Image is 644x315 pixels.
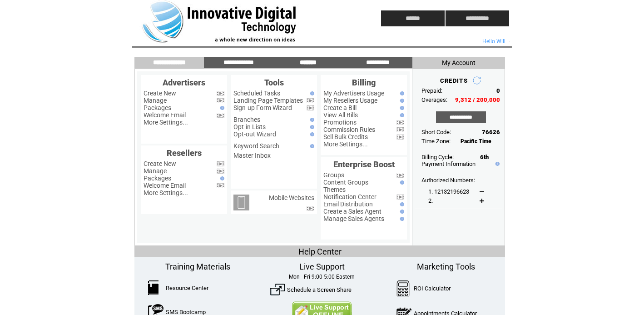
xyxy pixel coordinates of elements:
[442,59,476,66] span: My Account
[165,262,230,271] span: Training Materials
[414,285,451,292] a: ROI Calculator
[308,132,314,136] img: help.gif
[217,161,224,166] img: video.png
[163,78,205,87] span: Advertisers
[287,286,352,293] a: Schedule a Screen Share
[398,113,404,117] img: help.gif
[217,113,224,118] img: video.png
[144,104,171,111] a: Packages
[323,193,376,200] a: Notification Center
[440,77,468,84] span: CREDITS
[144,111,186,119] a: Welcome Email
[398,180,404,185] img: help.gif
[308,91,314,95] img: help.gif
[323,171,344,179] a: Groups
[144,167,167,175] a: Manage
[480,154,489,160] span: 6th
[323,126,375,133] a: Commission Rules
[396,195,404,200] img: video.png
[396,135,404,140] img: video.png
[323,179,368,186] a: Content Groups
[233,123,266,130] a: Opt-in Lists
[233,130,276,138] a: Opt-out Wizard
[421,96,447,103] span: Overages:
[233,152,271,159] a: Master Inbox
[398,99,404,103] img: help.gif
[323,119,357,126] a: Promotions
[421,138,451,145] span: Time Zone:
[269,194,314,201] a: Mobile Websites
[323,90,384,97] a: My Advertisers Usage
[352,78,376,87] span: Billing
[482,38,505,45] span: Hello Will
[398,210,404,214] img: help.gif
[323,140,368,148] a: More Settings...
[144,119,188,126] a: More Settings...
[144,160,176,167] a: Create New
[289,274,355,280] span: Mon - Fri 9:00-5:00 Eastern
[323,111,358,119] a: View All Bills
[308,118,314,122] img: help.gif
[398,217,404,221] img: help.gif
[307,98,314,103] img: video.png
[217,91,224,96] img: video.png
[307,105,314,110] img: video.png
[428,188,469,195] span: 1. 12132196623
[144,90,176,97] a: Create New
[496,87,500,94] span: 0
[270,282,285,297] img: ScreenShare.png
[398,202,404,206] img: help.gif
[233,104,292,111] a: Sign-up Form Wizard
[482,129,500,135] span: 76626
[323,200,373,208] a: Email Distribution
[421,177,475,184] span: Authorized Numbers:
[421,87,442,94] span: Prepaid:
[461,138,491,145] span: Pacific Time
[167,148,202,158] span: Resellers
[264,78,284,87] span: Tools
[144,189,188,196] a: More Settings...
[217,183,224,188] img: video.png
[144,175,171,182] a: Packages
[233,142,279,150] a: Keyword Search
[421,160,476,167] a: Payment Information
[421,129,451,135] span: Short Code:
[323,215,384,222] a: Manage Sales Agents
[299,262,345,271] span: Live Support
[217,98,224,103] img: video.png
[398,106,404,110] img: help.gif
[323,133,368,140] a: Sell Bulk Credits
[398,91,404,95] img: help.gif
[323,186,346,193] a: Themes
[148,280,159,295] img: ResourceCenter.png
[333,160,395,169] span: Enterprise Boost
[308,144,314,148] img: help.gif
[396,280,410,296] img: Calculator.png
[323,97,377,104] a: My Resellers Usage
[417,262,475,271] span: Marketing Tools
[218,176,224,180] img: help.gif
[217,169,224,174] img: video.png
[298,247,342,256] span: Help Center
[144,97,167,104] a: Manage
[323,208,381,215] a: Create a Sales Agent
[233,116,260,123] a: Branches
[308,125,314,129] img: help.gif
[218,106,224,110] img: help.gif
[421,154,454,160] span: Billing Cycle:
[396,120,404,125] img: video.png
[396,173,404,178] img: video.png
[493,162,500,166] img: help.gif
[233,97,303,104] a: Landing Page Templates
[144,182,186,189] a: Welcome Email
[323,104,357,111] a: Create a Bill
[396,127,404,132] img: video.png
[233,195,249,210] img: mobile-websites.png
[307,206,314,211] img: video.png
[455,96,500,103] span: 9,312 / 200,000
[166,285,208,291] a: Resource Center
[233,90,280,97] a: Scheduled Tasks
[428,197,433,204] span: 2.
